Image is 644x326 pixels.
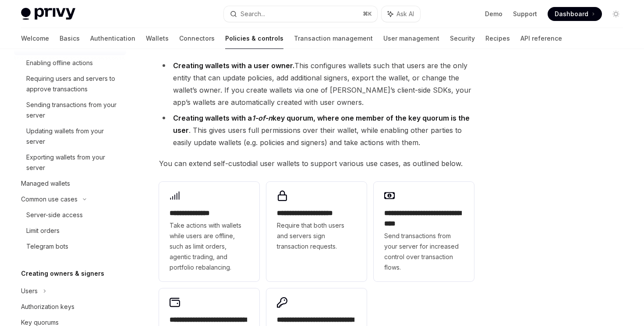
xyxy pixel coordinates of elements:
[26,241,68,252] div: Telegram bots
[548,7,602,21] a: Dashboard
[21,194,78,205] div: Common use cases
[14,239,126,254] a: Telegram bots
[382,6,420,22] button: Ask AI
[14,97,126,123] a: Sending transactions from your server
[513,10,537,18] a: Support
[225,28,283,49] a: Policies & controls
[14,123,126,149] a: Updating wallets from your server
[363,10,372,17] span: ⌘ K
[396,10,414,18] span: Ask AI
[277,220,356,252] span: Require that both users and servers sign transaction requests.
[294,28,373,49] a: Transaction management
[241,9,265,19] div: Search...
[179,28,215,49] a: Connectors
[21,302,74,312] div: Authorization keys
[26,58,93,68] div: Enabling offline actions
[26,210,83,220] div: Server-side access
[26,100,121,121] div: Sending transactions from your server
[173,114,470,135] strong: Creating wallets with a key quorum, where one member of the key quorum is the user
[14,55,126,71] a: Enabling offline actions
[26,126,121,147] div: Updating wallets from your server
[21,268,104,279] h5: Creating owners & signers
[383,28,439,49] a: User management
[14,299,126,315] a: Authorization keys
[609,7,623,21] button: Toggle dark mode
[21,178,70,189] div: Managed wallets
[21,286,38,296] div: Users
[159,59,474,108] li: This configures wallets such that users are the only entity that can update policies, add additio...
[14,176,126,191] a: Managed wallets
[384,231,464,273] span: Send transactions from your server for increased control over transaction flows.
[14,223,126,239] a: Limit orders
[14,207,126,223] a: Server-side access
[14,71,126,97] a: Requiring users and servers to approve transactions
[485,28,510,49] a: Recipes
[520,28,562,49] a: API reference
[14,149,126,176] a: Exporting wallets from your server
[60,28,80,49] a: Basics
[21,8,75,20] img: light logo
[450,28,475,49] a: Security
[159,112,474,149] li: . This gives users full permissions over their wallet, while enabling other parties to easily upd...
[224,6,377,22] button: Search...⌘K
[252,114,272,122] em: 1-of-n
[146,28,169,49] a: Wallets
[159,157,474,170] span: You can extend self-custodial user wallets to support various use cases, as outlined below.
[555,10,588,18] span: Dashboard
[170,220,249,273] span: Take actions with wallets while users are offline, such as limit orders, agentic trading, and por...
[485,10,502,18] a: Demo
[21,28,49,49] a: Welcome
[159,182,259,281] a: **** **** *****Take actions with wallets while users are offline, such as limit orders, agentic t...
[173,61,294,70] strong: Creating wallets with a user owner.
[26,152,121,173] div: Exporting wallets from your server
[26,225,60,236] div: Limit orders
[90,28,135,49] a: Authentication
[26,73,121,94] div: Requiring users and servers to approve transactions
